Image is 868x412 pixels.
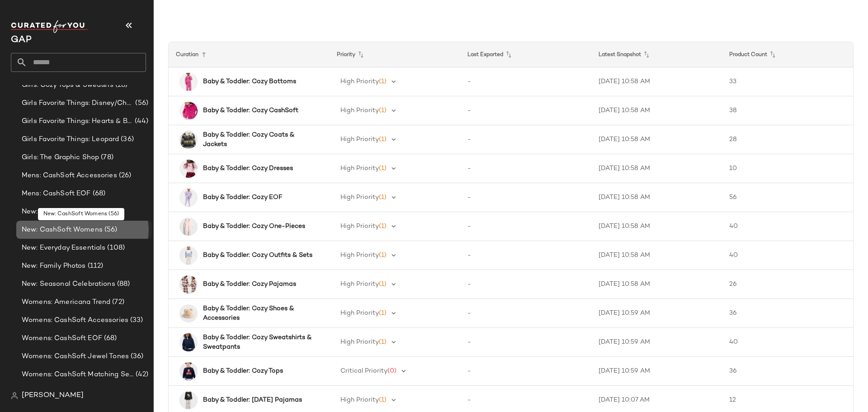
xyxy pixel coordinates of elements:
[591,67,722,96] td: [DATE] 10:58 AM
[22,189,91,199] span: Mens: CashSoft EOF
[179,131,198,149] img: cn59894304.jpg
[179,275,198,294] img: cn60669064.jpg
[340,78,379,85] span: High Priority
[105,243,125,253] span: (108)
[379,78,387,85] span: (1)
[179,73,198,91] img: cn60237670.jpg
[460,183,591,212] td: -
[340,339,379,346] span: High Priority
[591,299,722,328] td: [DATE] 10:59 AM
[591,183,722,212] td: [DATE] 10:58 AM
[22,390,84,401] span: [PERSON_NAME]
[179,362,198,380] img: cn60376316.jpg
[460,270,591,299] td: -
[91,189,106,199] span: (68)
[22,369,134,380] span: Womens: CashSoft Matching Sets
[379,223,387,230] span: (1)
[591,241,722,270] td: [DATE] 10:58 AM
[379,397,387,403] span: (1)
[722,125,853,154] td: 28
[460,42,591,67] th: Last Exported
[340,165,379,172] span: High Priority
[340,107,379,114] span: High Priority
[22,80,113,90] span: Girls: Cozy Tops & Sweaters
[460,125,591,154] td: -
[387,368,396,374] span: (0)
[340,223,379,230] span: High Priority
[22,261,86,271] span: New: Family Photos
[11,20,88,33] img: cfy_white_logo.C9jOOHJF.svg
[179,189,198,207] img: cn60213542.jpg
[330,42,461,67] th: Priority
[340,368,387,374] span: Critical Priority
[179,246,198,265] img: cn60617030.jpg
[591,328,722,357] td: [DATE] 10:59 AM
[179,160,198,178] img: cn60331806.jpg
[22,297,110,308] span: Womens: Americana Trend
[22,351,129,362] span: Womens: CashSoft Jewel Tones
[379,136,387,143] span: (1)
[103,225,118,235] span: (56)
[340,194,379,201] span: High Priority
[722,270,853,299] td: 26
[11,392,18,399] img: svg%3e
[203,395,302,405] b: Baby & Toddler: [DATE] Pajamas
[379,107,387,114] span: (1)
[460,328,591,357] td: -
[203,77,296,86] b: Baby & Toddler: Cozy Bottoms
[340,281,379,288] span: High Priority
[22,225,103,235] span: New: CashSoft Womens
[133,116,148,127] span: (44)
[22,207,89,217] span: New: CashSoft Girls
[722,299,853,328] td: 36
[591,357,722,386] td: [DATE] 10:59 AM
[89,207,103,217] span: (17)
[179,304,198,322] img: cn60219595.jpg
[340,252,379,259] span: High Priority
[22,116,133,127] span: Girls Favorite Things: Hearts & Bows
[203,164,293,173] b: Baby & Toddler: Cozy Dresses
[22,152,99,163] span: Girls: The Graphic Shop
[722,96,853,125] td: 38
[722,212,853,241] td: 40
[134,369,148,380] span: (42)
[22,243,105,253] span: New: Everyday Essentials
[22,333,102,344] span: Womens: CashSoft EOF
[203,366,283,376] b: Baby & Toddler: Cozy Tops
[115,279,130,289] span: (88)
[203,193,282,202] b: Baby & Toddler: Cozy EOF
[128,315,143,326] span: (33)
[591,154,722,183] td: [DATE] 10:58 AM
[379,281,387,288] span: (1)
[722,42,853,67] th: Product Count
[169,42,330,67] th: Curation
[722,67,853,96] td: 33
[460,67,591,96] td: -
[22,279,115,289] span: New: Seasonal Celebrations
[110,297,124,308] span: (72)
[460,154,591,183] td: -
[179,333,198,351] img: cn59913013.jpg
[113,80,128,90] span: (28)
[22,98,133,109] span: Girls Favorite Things: Disney/Characters
[11,35,32,45] span: Current Company Name
[22,134,119,145] span: Girls Favorite Things: Leopard
[379,252,387,259] span: (1)
[203,106,298,115] b: Baby & Toddler: Cozy CashSoft
[86,261,104,271] span: (112)
[99,152,113,163] span: (78)
[203,279,296,289] b: Baby & Toddler: Cozy Pajamas
[203,333,313,352] b: Baby & Toddler: Cozy Sweatshirts & Sweatpants
[460,96,591,125] td: -
[203,222,305,231] b: Baby & Toddler: Cozy One-Pieces
[460,212,591,241] td: -
[129,351,144,362] span: (36)
[203,130,313,149] b: Baby & Toddler: Cozy Coats & Jackets
[340,136,379,143] span: High Priority
[591,96,722,125] td: [DATE] 10:58 AM
[460,357,591,386] td: -
[102,333,117,344] span: (68)
[591,212,722,241] td: [DATE] 10:58 AM
[340,310,379,317] span: High Priority
[591,125,722,154] td: [DATE] 10:58 AM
